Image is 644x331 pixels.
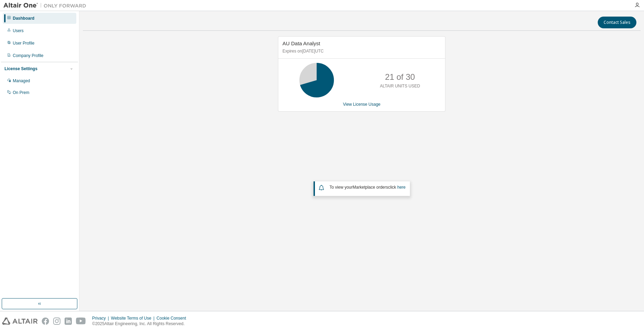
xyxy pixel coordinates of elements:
[42,318,49,325] img: facebook.svg
[4,66,37,72] div: License Settings
[380,83,420,89] p: ALTAIR UNITS USED
[13,16,35,21] div: Dashboard
[282,48,439,54] p: Expires on [DATE] UTC
[2,318,38,325] img: altair_logo.svg
[65,318,72,325] img: linkedin.svg
[92,321,190,327] p: © 2025 Altair Engineering, Inc. All Rights Reserved.
[13,53,44,58] div: Company Profile
[13,90,29,95] div: On Prem
[329,185,405,190] span: To view your click
[3,2,90,9] img: Altair One
[282,40,320,46] span: AU Data Analyst
[92,315,111,321] div: Privacy
[13,40,35,46] div: User Profile
[353,185,388,190] em: Marketplace orders
[598,17,636,28] button: Contact Sales
[111,315,156,321] div: Website Terms of Use
[13,78,30,84] div: Managed
[156,315,190,321] div: Cookie Consent
[397,185,405,190] a: here
[13,28,23,34] div: Users
[385,71,415,83] p: 21 of 30
[53,318,60,325] img: instagram.svg
[343,102,381,107] a: View License Usage
[76,318,86,325] img: youtube.svg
